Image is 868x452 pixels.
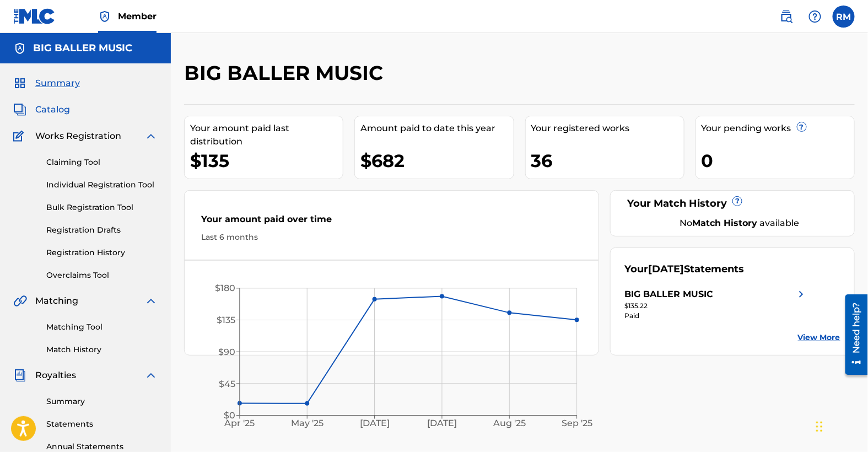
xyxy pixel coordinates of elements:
a: Match History [46,344,158,356]
div: $682 [360,148,513,173]
h5: BIG BALLER MUSIC [33,42,132,55]
tspan: Apr '25 [224,418,255,428]
div: Your registered works [531,122,684,135]
a: Claiming Tool [46,157,158,168]
img: Summary [13,77,26,90]
a: SummarySummary [13,77,80,90]
strong: Match History [692,218,757,228]
img: Works Registration [13,130,28,143]
div: User Menu [833,6,855,28]
div: 36 [531,148,684,173]
tspan: Sep '25 [562,418,592,428]
div: Your amount paid over time [201,213,582,232]
tspan: [DATE] [427,418,457,428]
div: Your Statements [624,262,744,277]
div: No available [638,217,840,230]
a: Statements [46,418,158,430]
div: Help [804,6,826,28]
span: Member [118,10,157,23]
img: expand [144,294,158,308]
a: Registration History [46,247,158,259]
img: MLC Logo [13,8,56,24]
img: Top Rightsholder [98,10,111,23]
div: Last 6 months [201,232,582,243]
span: Works Registration [35,130,121,143]
tspan: $0 [224,410,235,421]
img: search [780,10,793,23]
img: Royalties [13,369,26,382]
div: Amount paid to date this year [360,122,513,135]
span: ? [733,197,742,206]
img: expand [144,369,158,382]
iframe: Resource Center [837,290,868,379]
div: BIG BALLER MUSIC [624,288,713,301]
iframe: Chat Widget [813,399,868,452]
a: BIG BALLER MUSICright chevron icon$135.22Paid [624,288,808,321]
h2: BIG BALLER MUSIC [184,61,389,85]
span: Catalog [35,103,70,116]
img: Accounts [13,42,26,55]
span: Summary [35,77,80,90]
a: Registration Drafts [46,224,158,236]
div: Your amount paid last distribution [190,122,343,148]
span: Royalties [35,369,76,382]
tspan: $90 [218,347,235,357]
img: expand [144,130,158,143]
a: Overclaims Tool [46,270,158,281]
div: $135 [190,148,343,173]
a: CatalogCatalog [13,103,70,116]
span: [DATE] [648,263,684,275]
tspan: $45 [219,379,235,389]
div: Drag [816,410,823,443]
div: $135.22 [624,301,808,311]
tspan: $180 [215,283,235,294]
span: ? [797,122,806,131]
a: Summary [46,396,158,407]
div: Your Match History [624,196,840,211]
div: Your pending works [702,122,854,135]
tspan: Aug '25 [493,418,526,428]
img: Matching [13,294,27,308]
img: right chevron icon [795,288,808,301]
a: Matching Tool [46,321,158,333]
img: Catalog [13,103,26,116]
tspan: $135 [217,315,235,325]
span: Matching [35,294,78,308]
tspan: [DATE] [360,418,390,428]
tspan: May '25 [291,418,324,428]
div: 0 [702,148,854,173]
div: Paid [624,311,808,321]
a: Individual Registration Tool [46,179,158,191]
a: Bulk Registration Tool [46,202,158,213]
img: help [808,10,822,23]
a: View More [798,332,840,343]
a: Public Search [775,6,797,28]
